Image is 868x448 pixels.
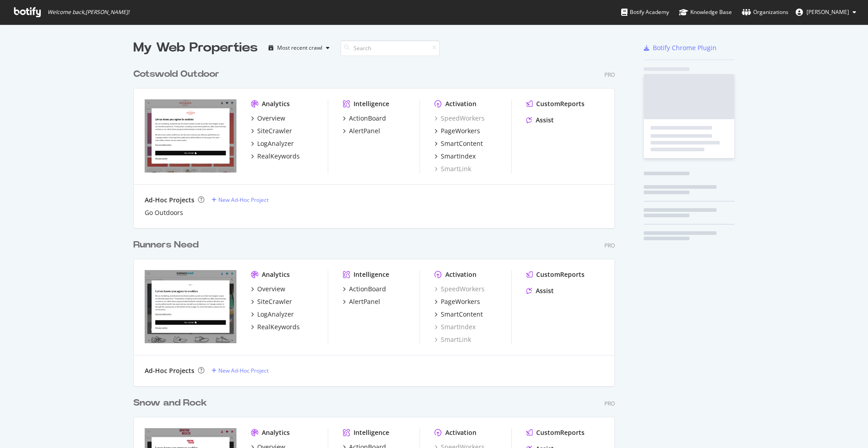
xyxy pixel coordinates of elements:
a: ActionBoard [343,114,386,123]
div: ActionBoard [349,285,386,294]
a: Snow and Rock [133,397,211,410]
div: New Ad-Hoc Project [218,367,269,374]
div: AlertPanel [349,297,380,306]
a: Cotswold Outdoor [133,68,223,81]
a: New Ad-Hoc Project [212,196,269,204]
div: RealKeywords [257,152,300,161]
div: Snow and Rock [133,397,207,410]
div: SmartContent [441,139,483,148]
a: SpeedWorkers [434,285,485,294]
div: Overview [257,114,285,123]
div: Runners Need [133,238,198,252]
a: RealKeywords [251,322,300,331]
div: Overview [257,285,285,294]
a: LogAnalyzer [251,139,294,148]
div: Analytics [262,270,290,279]
div: RealKeywords [257,322,300,331]
div: Pro [604,242,615,249]
a: Overview [251,285,285,294]
input: Search [340,40,440,56]
a: Overview [251,114,285,123]
a: ActionBoard [343,285,386,294]
div: ActionBoard [349,114,386,123]
div: SiteCrawler [257,297,292,306]
div: Knowledge Base [679,8,732,17]
div: Organizations [742,8,788,17]
div: LogAnalyzer [257,310,294,319]
div: My Web Properties [133,39,258,57]
a: SmartIndex [434,322,476,331]
div: CustomReports [536,99,585,108]
div: Most recent crawl [277,45,322,51]
div: Botify Chrome Plugin [653,43,717,52]
div: Activation [445,428,476,437]
a: SmartContent [434,310,483,319]
a: PageWorkers [434,126,480,135]
a: PageWorkers [434,297,480,306]
a: SmartContent [434,139,483,148]
div: New Ad-Hoc Project [218,196,269,204]
div: Activation [445,270,476,279]
a: Botify Chrome Plugin [644,43,717,52]
a: SmartIndex [434,152,476,161]
a: LogAnalyzer [251,310,294,319]
div: CustomReports [536,428,585,437]
button: Most recent crawl [265,41,333,55]
button: [PERSON_NAME] [788,5,863,19]
img: https://www.cotswoldoutdoor.com [145,99,236,173]
a: SmartLink [434,164,471,173]
a: Runners Need [133,238,202,252]
a: New Ad-Hoc Project [212,367,269,374]
span: Welcome back, [PERSON_NAME] ! [47,9,129,16]
a: AlertPanel [343,297,380,306]
a: CustomReports [526,428,585,437]
div: SmartIndex [441,152,476,161]
div: Botify Academy [621,8,669,17]
div: LogAnalyzer [257,139,294,148]
div: Intelligence [354,428,389,437]
div: Analytics [262,428,290,437]
a: Go Outdoors [145,208,183,217]
a: AlertPanel [343,126,380,135]
div: Assist [536,116,554,125]
div: Ad-Hoc Projects [145,366,194,375]
div: Ad-Hoc Projects [145,196,194,205]
span: Ellie Combes [807,8,849,16]
div: AlertPanel [349,126,380,135]
div: Activation [445,99,476,108]
div: PageWorkers [441,297,480,306]
a: RealKeywords [251,152,300,161]
a: SmartLink [434,335,471,344]
a: SpeedWorkers [434,114,485,123]
a: SiteCrawler [251,297,292,306]
a: SiteCrawler [251,126,292,135]
a: Assist [526,116,554,125]
div: Intelligence [354,270,389,279]
div: Pro [604,400,615,407]
div: Intelligence [354,99,389,108]
a: CustomReports [526,270,585,279]
a: CustomReports [526,99,585,108]
div: SiteCrawler [257,126,292,135]
div: CustomReports [536,270,585,279]
div: Analytics [262,99,290,108]
a: Assist [526,286,554,295]
img: https://www.runnersneed.com/ [145,270,236,343]
div: Cotswold Outdoor [133,68,219,81]
div: PageWorkers [441,126,480,135]
div: SmartContent [441,310,483,319]
div: Pro [604,71,615,79]
div: Assist [536,286,554,295]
